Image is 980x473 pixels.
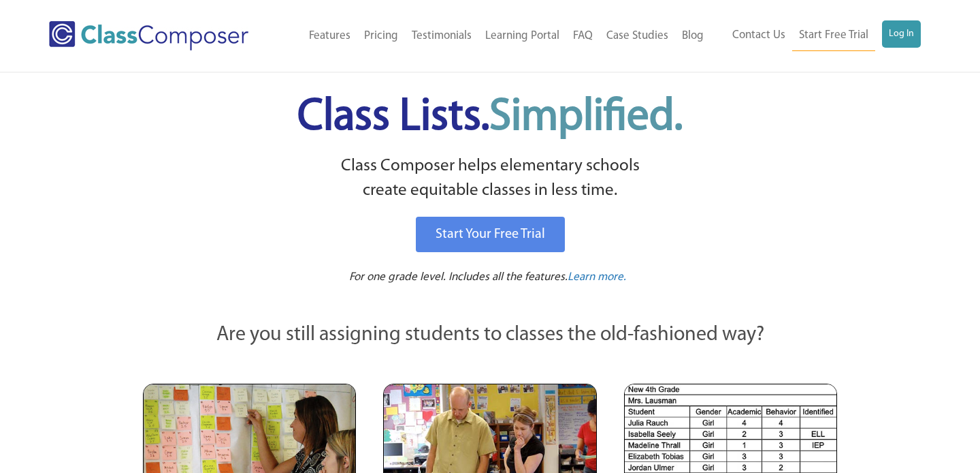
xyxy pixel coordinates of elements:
a: FAQ [566,21,600,51]
nav: Header Menu [280,21,710,51]
p: Class Composer helps elementary schools create equitable classes in less time. [141,154,839,204]
a: Case Studies [600,21,675,51]
a: Features [302,21,357,51]
a: Learning Portal [478,21,566,51]
a: Learn more. [568,269,626,286]
span: For one grade level. Includes all the features. [349,271,568,283]
img: Class Composer [49,21,248,50]
span: Start Your Free Trial [436,228,545,241]
p: Are you still assigning students to classes the old-fashioned way? [143,320,837,350]
a: Blog [675,21,710,51]
span: Simplified. [489,95,683,140]
nav: Header Menu [710,20,921,51]
a: Testimonials [405,21,478,51]
a: Start Your Free Trial [416,217,565,252]
a: Pricing [357,21,405,51]
span: Class Lists. [297,95,683,140]
a: Start Free Trial [792,20,875,51]
a: Log In [882,20,921,48]
span: Learn more. [568,271,626,283]
a: Contact Us [725,20,792,50]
